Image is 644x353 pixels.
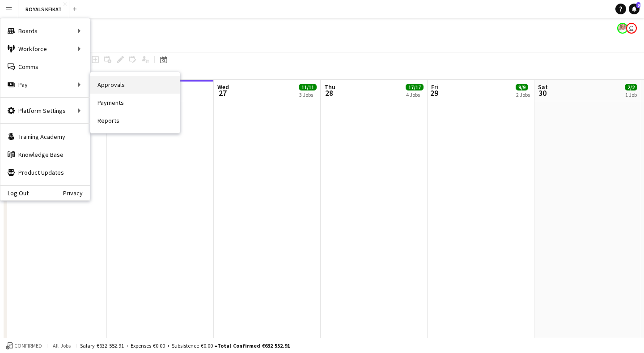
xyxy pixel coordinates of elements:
div: 3 Jobs [299,91,316,98]
span: 30 [537,88,548,98]
a: Log Out [0,189,29,197]
span: 17/17 [406,84,424,90]
div: Salary €632 552.91 + Expenses €0.00 + Subsistence €0.00 = [80,342,290,349]
div: Platform Settings [0,102,90,120]
span: Thu [324,83,335,91]
div: Boards [0,22,90,40]
a: Knowledge Base [0,146,90,164]
a: Comms [0,58,90,76]
span: 29 [430,88,438,98]
app-user-avatar: Johanna Hytönen [626,23,637,34]
span: 11/11 [299,84,317,90]
div: 1 Job [625,91,637,98]
button: ROYALS KEIKAT [18,0,69,18]
span: Sat [538,83,548,91]
div: Workforce [0,40,90,58]
span: 28 [323,88,335,98]
a: Training Academy [0,128,90,146]
button: Confirmed [4,341,43,351]
a: Product Updates [0,164,90,181]
span: 2/2 [625,84,637,90]
a: Approvals [90,76,180,94]
div: 4 Jobs [406,91,423,98]
span: 9 [636,2,640,8]
a: Privacy [63,189,90,197]
span: Wed [217,83,229,91]
a: 9 [629,4,640,14]
span: Total Confirmed €632 552.91 [217,342,290,349]
div: Pay [0,76,90,94]
span: 9/9 [516,84,528,90]
span: Confirmed [14,343,42,349]
span: 27 [216,88,229,98]
a: Payments [90,94,180,112]
app-user-avatar: Katariina Booking [617,23,628,34]
span: All jobs [51,342,72,349]
div: 2 Jobs [516,91,530,98]
a: Reports [90,112,180,129]
span: Fri [431,83,438,91]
